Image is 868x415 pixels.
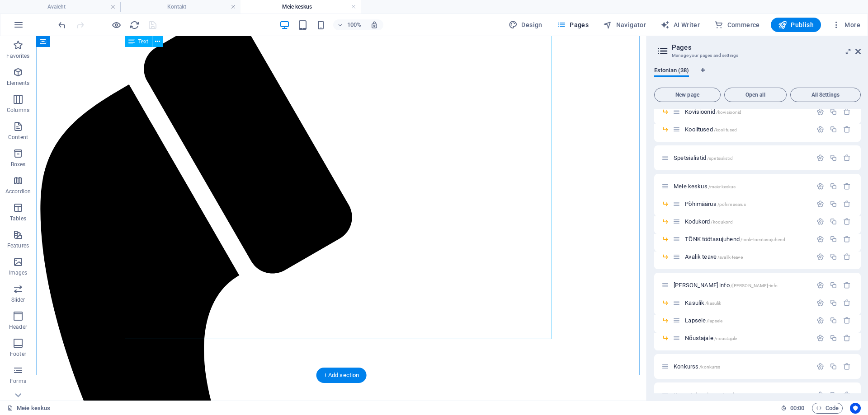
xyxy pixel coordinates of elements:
[682,335,812,341] div: Nõustajale/noustajale
[8,134,28,141] p: Content
[682,300,812,306] div: Kasulik/kasulik
[658,92,717,98] span: New page
[830,126,837,133] div: Duplicate
[685,126,737,133] span: Click to open page
[707,156,733,161] span: /spetsialistid
[129,20,140,30] i: Reload page
[603,20,646,29] span: Navigator
[138,39,148,44] span: Text
[707,318,722,323] span: /lapsele
[816,218,824,225] div: Settings
[505,18,546,32] div: Design (Ctrl+Alt+Y)
[57,20,67,30] i: Undo: Change text (Ctrl+Z)
[671,364,812,369] div: Konkurss/konkurss
[7,403,50,414] a: Click to cancel selection. Double-click to open Pages
[812,403,843,414] button: Code
[741,237,786,242] span: /tonk-toeotasujuhend
[660,20,700,29] span: AI Writer
[816,334,824,342] div: Settings
[685,253,742,260] span: Click to open page
[728,92,783,98] span: Open all
[674,282,778,289] span: Click to open page
[11,296,25,303] p: Slider
[843,182,851,190] div: Remove
[843,317,851,324] div: Remove
[778,20,814,29] span: Publish
[714,20,760,29] span: Commerce
[685,236,785,242] span: Click to open page
[685,335,737,341] span: Click to open page
[671,392,812,398] div: Korruptsiooni ennetamine/korruptsiooni-ennetamine
[241,2,361,12] h4: Meie keskus
[843,126,851,133] div: Remove
[682,317,812,323] div: Lapsele/lapsele
[843,218,851,225] div: Remove
[671,183,812,189] div: Meie keskus/meie-keskus
[674,363,720,370] span: Click to open page
[843,154,851,162] div: Remove
[830,200,837,208] div: Duplicate
[672,51,843,60] h3: Manage your pages and settings
[111,19,122,30] button: Click here to leave preview mode and continue editing
[685,317,722,324] span: Click to open page
[830,299,837,307] div: Duplicate
[9,323,27,331] p: Header
[682,126,812,132] div: Koolitused/koolitused
[830,317,837,324] div: Duplicate
[9,269,28,276] p: Images
[682,219,812,224] div: Kodukord/kodukord
[717,255,743,260] span: /avalik-teave
[672,43,861,51] h2: Pages
[505,18,546,32] button: Design
[7,242,29,249] p: Features
[830,334,837,342] div: Duplicate
[685,201,746,207] span: Põhimäärus
[333,19,365,30] button: 100%
[711,219,732,224] span: /kodukord
[5,188,31,195] p: Accordion
[843,253,851,261] div: Remove
[843,334,851,342] div: Remove
[370,21,378,29] i: On resize automatically adjust zoom level to fit chosen device.
[347,19,361,30] h6: 100%
[509,20,542,29] span: Design
[816,391,824,399] div: Settings
[714,336,737,341] span: /noustajale
[850,403,861,414] button: Usercentrics
[57,19,67,30] button: undo
[816,154,824,162] div: Settings
[10,215,26,222] p: Tables
[843,200,851,208] div: Remove
[830,281,837,289] div: Duplicate
[674,154,733,161] span: Spetsialistid
[830,235,837,243] div: Duplicate
[699,364,720,369] span: /konkurss
[553,18,592,32] button: Pages
[816,317,824,324] div: Settings
[843,391,851,399] div: Remove
[832,20,860,29] span: More
[816,363,824,370] div: Settings
[654,88,721,102] button: New page
[671,155,812,161] div: Spetsialistid/spetsialistid
[671,282,812,288] div: [PERSON_NAME] info/[PERSON_NAME]-info
[7,107,29,114] p: Columns
[830,154,837,162] div: Duplicate
[682,201,812,207] div: Põhimäärus/pohimaearus
[10,378,26,385] p: Forms
[816,108,824,116] div: Settings
[843,363,851,370] div: Remove
[830,108,837,116] div: Duplicate
[682,109,812,115] div: Kovisioonid/kovisioonid
[816,299,824,307] div: Settings
[741,393,796,398] span: /korruptsiooni-ennetamine
[794,92,857,98] span: All Settings
[129,19,140,30] button: reload
[717,202,746,207] span: /pohimaearus
[654,65,689,78] span: Estonian (38)
[6,52,29,60] p: Favorites
[10,350,26,358] p: Footer
[830,391,837,399] div: Duplicate
[724,88,787,102] button: Open all
[830,182,837,190] div: Duplicate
